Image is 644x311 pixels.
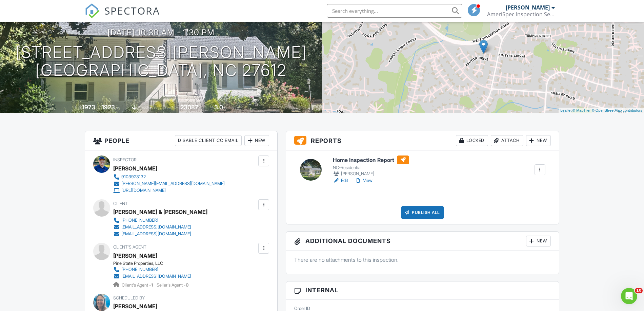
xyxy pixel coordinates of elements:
[82,104,95,111] div: 1973
[592,108,642,112] a: © OpenStreetMap contributors
[113,173,225,180] a: 9103923132
[526,135,551,146] div: New
[151,282,153,288] strong: 1
[286,232,559,251] h3: Additional Documents
[85,131,277,150] h3: People
[506,4,550,11] div: [PERSON_NAME]
[491,135,523,146] div: Attach
[224,105,243,110] span: bathrooms
[175,135,242,146] div: Disable Client CC Email
[85,9,160,23] a: SPECTORA
[333,165,409,170] div: NC-Residential
[333,155,409,177] a: Home Inspection Report NC-Residential [PERSON_NAME]
[157,282,188,288] span: Seller's Agent -
[333,177,348,184] a: Edit
[456,135,488,146] div: Locked
[113,251,157,261] a: [PERSON_NAME]
[113,224,202,231] a: [EMAIL_ADDRESS][DOMAIN_NAME]
[186,282,188,288] strong: 0
[560,108,571,112] a: Leaflet
[121,218,158,223] div: [PHONE_NUMBER]
[121,174,146,180] div: 9103923132
[113,207,207,217] div: [PERSON_NAME] & [PERSON_NAME]
[116,105,125,110] span: sq. ft.
[113,157,137,162] span: Inspector
[355,177,373,184] a: View
[113,261,197,266] div: Pine State Properties, LLC
[107,28,215,37] h3: [DATE] 10:30 am - 1:30 pm
[121,224,191,230] div: [EMAIL_ADDRESS][DOMAIN_NAME]
[113,201,128,206] span: Client
[113,244,146,250] span: Client's Agent
[199,105,208,110] span: sq.ft.
[327,4,462,18] input: Search everything...
[180,104,198,111] div: 23087
[113,163,157,173] div: [PERSON_NAME]
[74,105,81,110] span: Built
[401,206,444,219] div: Publish All
[286,281,559,299] h3: Internal
[487,11,555,18] div: AmeriSpec Inspection Services
[138,105,159,110] span: crawlspace
[121,231,191,237] div: [EMAIL_ADDRESS][DOMAIN_NAME]
[121,274,191,279] div: [EMAIL_ADDRESS][DOMAIN_NAME]
[104,3,160,18] span: SPECTORA
[121,267,158,272] div: [PHONE_NUMBER]
[113,231,202,237] a: [EMAIL_ADDRESS][DOMAIN_NAME]
[286,131,559,150] h3: Reports
[526,236,551,246] div: New
[333,155,409,164] h6: Home Inspection Report
[113,180,225,187] a: [PERSON_NAME][EMAIL_ADDRESS][DOMAIN_NAME]
[621,288,637,304] iframe: Intercom live chat
[113,273,191,280] a: [EMAIL_ADDRESS][DOMAIN_NAME]
[572,108,591,112] a: © MapTiler
[333,170,409,177] div: [PERSON_NAME]
[294,256,551,263] p: There are no attachments to this inspection.
[121,181,225,186] div: [PERSON_NAME][EMAIL_ADDRESS][DOMAIN_NAME]
[113,217,202,224] a: [PHONE_NUMBER]
[559,108,644,113] div: |
[214,104,223,111] div: 3.0
[121,188,166,193] div: [URL][DOMAIN_NAME]
[16,43,307,79] h1: [STREET_ADDRESS][PERSON_NAME] [GEOGRAPHIC_DATA], NC 27612
[113,187,225,194] a: [URL][DOMAIN_NAME]
[244,135,269,146] div: New
[165,105,179,110] span: Lot Size
[635,288,643,293] span: 10
[85,3,100,18] img: The Best Home Inspection Software - Spectora
[113,295,145,300] span: Scheduled By
[102,104,115,111] div: 1923
[113,266,191,273] a: [PHONE_NUMBER]
[122,282,154,288] span: Client's Agent -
